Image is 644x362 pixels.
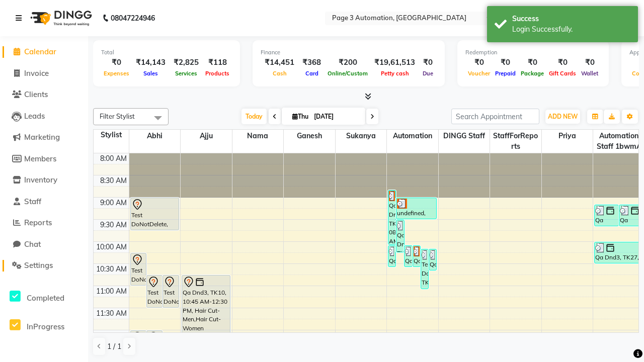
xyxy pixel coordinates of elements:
[203,57,232,68] div: ₹118
[24,47,56,56] span: Calendar
[132,57,170,68] div: ₹14,143
[493,57,518,68] div: ₹0
[232,130,284,142] span: Nama
[24,175,57,185] span: Inventory
[261,57,298,68] div: ₹14,451
[284,130,335,142] span: Ganesh
[203,70,232,77] span: Products
[131,253,146,285] div: Test DoNotDelete, TK11, 10:15 AM-11:00 AM, Hair Cut-Men
[465,57,493,68] div: ₹0
[98,153,129,164] div: 8:00 AM
[98,198,129,208] div: 9:00 AM
[27,293,64,303] span: Completed
[298,57,325,68] div: ₹368
[548,113,578,120] span: ADD NEW
[396,198,436,219] div: undefined, TK21, 09:00 AM-09:30 AM, Hair cut Below 12 years (Boy)
[94,264,129,275] div: 10:30 AM
[546,70,579,77] span: Gift Cards
[94,130,129,140] div: Stylist
[3,132,86,143] a: Marketing
[490,130,541,153] span: StaffForReports
[182,276,230,351] div: Qa Dnd3, TK10, 10:45 AM-12:30 PM, Hair Cut-Men,Hair Cut-Women
[24,239,41,249] span: Chat
[24,89,48,99] span: Clients
[129,130,181,142] span: Abhi
[98,175,129,186] div: 8:30 AM
[465,70,493,77] span: Voucher
[413,246,420,266] div: Qa Dnd3, TK28, 10:05 AM-10:35 AM, Hair cut Below 12 years (Boy)
[111,4,155,32] b: 08047224946
[595,242,642,263] div: Qa Dnd3, TK27, 10:00 AM-10:30 AM, Hair cut Below 12 years (Boy)
[3,217,86,229] a: Reports
[94,286,129,297] div: 11:00 AM
[378,70,412,77] span: Petty cash
[405,246,412,266] div: Qa Dnd3, TK30, 10:05 AM-10:35 AM, Hair cut Below 12 years (Boy)
[290,113,311,120] span: Thu
[3,153,86,165] a: Members
[429,249,436,270] div: Qa Dnd3, TK31, 10:10 AM-10:40 AM, Hair cut Below 12 years (Boy)
[94,242,129,252] div: 10:00 AM
[388,246,395,266] div: Qa Dnd3, TK29, 10:05 AM-10:35 AM, Hair cut Below 12 years (Boy)
[579,70,601,77] span: Wallet
[94,308,129,319] div: 11:30 AM
[101,57,132,68] div: ₹0
[542,130,593,142] span: Priya
[518,70,546,77] span: Package
[147,276,162,307] div: Test DoNotDelete, TK04, 10:45 AM-11:30 AM, Hair Cut-Men
[303,70,321,77] span: Card
[24,111,45,121] span: Leads
[131,198,179,230] div: Test DoNotDelete, TK14, 09:00 AM-09:45 AM, Hair Cut-Men
[512,24,630,35] div: Login Successfully.
[100,112,135,120] span: Filter Stylist
[24,154,56,163] span: Members
[465,48,601,57] div: Redemption
[388,191,395,244] div: Qa Dnd3, TK22, 08:50 AM-10:05 AM, Hair Cut By Expert-Men,Hair Cut-Men
[95,330,129,341] div: 12:00 PM
[181,130,232,142] span: Ajju
[579,57,601,68] div: ₹0
[27,322,64,331] span: InProgress
[545,110,580,124] button: ADD NEW
[325,57,370,68] div: ₹200
[3,68,86,79] a: Invoice
[3,46,86,58] a: Calendar
[24,68,49,78] span: Invoice
[595,205,618,226] div: Qa Dnd3, TK23, 09:10 AM-09:40 AM, Hair cut Below 12 years (Boy)
[3,239,86,250] a: Chat
[261,48,437,57] div: Finance
[24,132,60,142] span: Marketing
[439,130,490,142] span: DINGG Staff
[3,89,86,101] a: Clients
[3,174,86,186] a: Inventory
[387,130,438,142] span: Automation
[270,70,289,77] span: Cash
[98,220,129,230] div: 9:30 AM
[325,70,370,77] span: Online/Custom
[512,14,630,24] div: Success
[619,205,643,226] div: Qa Dnd3, TK24, 09:10 AM-09:40 AM, Hair Cut By Expert-Men
[24,218,52,227] span: Reports
[163,276,178,307] div: Test DoNotDelete, TK16, 10:45 AM-11:30 AM, Hair Cut-Men
[242,109,267,124] span: Today
[24,260,53,270] span: Settings
[311,109,361,124] input: 2025-10-02
[3,260,86,271] a: Settings
[421,249,428,289] div: Test DoNotDelete, TK33, 10:10 AM-11:05 AM, Special Hair Wash- Men
[101,48,232,57] div: Total
[370,57,419,68] div: ₹19,61,513
[518,57,546,68] div: ₹0
[3,196,86,208] a: Staff
[396,220,404,252] div: Qa Dnd3, TK25, 09:30 AM-10:15 AM, Hair Cut-Men
[101,70,132,77] span: Expenses
[493,70,518,77] span: Prepaid
[107,341,121,352] span: 1 / 1
[420,70,436,77] span: Due
[170,57,203,68] div: ₹2,825
[141,70,160,77] span: Sales
[546,57,579,68] div: ₹0
[336,130,387,142] span: Sukanya
[3,111,86,122] a: Leads
[419,57,437,68] div: ₹0
[173,70,200,77] span: Services
[26,4,95,32] img: logo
